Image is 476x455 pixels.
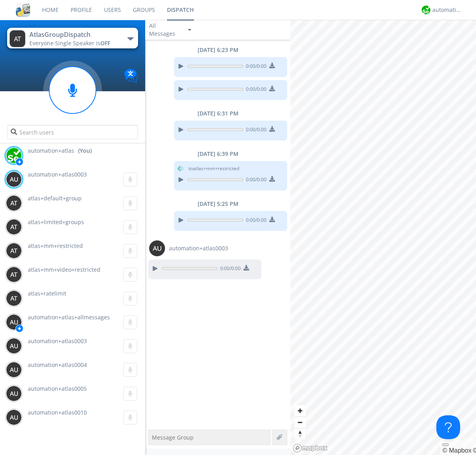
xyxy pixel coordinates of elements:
div: automation+atlas [432,6,462,14]
img: 373638.png [6,409,22,425]
iframe: Toggle Customer Support [436,415,460,439]
a: Mapbox [442,447,471,454]
span: atlas+default+group [28,194,82,202]
span: 0:00 / 0:00 [217,265,241,274]
img: download media button [244,265,249,271]
img: 373638.png [6,267,22,282]
span: automation+atlas0005 [28,385,87,392]
span: 0:00 / 0:00 [243,86,267,94]
span: to atlas+mm+restricted [188,165,239,172]
img: download media button [269,126,275,132]
div: [DATE] 6:39 PM [145,150,290,158]
div: [DATE] 5:25 PM [145,200,290,208]
span: 0:00 / 0:00 [243,176,267,185]
span: OFF [100,39,110,47]
span: 0:00 / 0:00 [243,126,267,135]
span: automation+atlas0004 [28,361,87,369]
img: 373638.png [149,240,165,256]
span: 0:00 / 0:00 [243,63,267,71]
img: caret-down-sm.svg [188,29,191,31]
img: d2d01cd9b4174d08988066c6d424eccd [6,148,22,163]
img: 373638.png [6,195,22,211]
span: 0:00 / 0:00 [243,217,267,225]
span: atlas+ratelimit [28,290,66,297]
button: Zoom in [294,405,306,417]
span: atlas+mm+video+restricted [28,266,100,273]
button: AtlasGroupDispatchEveryone·Single Speaker isOFF [7,28,138,48]
div: [DATE] 6:23 PM [145,46,290,54]
span: automation+atlas [28,147,74,155]
img: 373638.png [6,290,22,306]
img: 373638.png [6,362,22,378]
span: atlas+mm+restricted [28,242,83,250]
span: automation+atlas0003 [28,171,87,178]
img: cddb5a64eb264b2086981ab96f4c1ba7 [16,3,30,17]
img: 373638.png [6,338,22,354]
div: All Messages [149,22,181,38]
span: Single Speaker is [55,39,110,47]
img: 373638.png [10,30,25,47]
img: 373638.png [6,171,22,187]
button: Toggle attribution [442,443,449,446]
div: (You) [78,147,92,155]
img: 373638.png [6,243,22,259]
span: automation+atlas+allmessages [28,313,110,321]
img: d2d01cd9b4174d08988066c6d424eccd [422,6,430,14]
img: Translation enabled [124,69,138,83]
button: Zoom out [294,417,306,428]
img: 373638.png [6,386,22,401]
img: download media button [269,86,275,91]
span: automation+atlas0010 [28,409,87,416]
img: download media button [269,217,275,222]
div: AtlasGroupDispatch [29,30,119,39]
a: Mapbox logo [293,443,328,453]
span: automation+atlas0003 [28,337,87,345]
button: Reset bearing to north [294,428,306,440]
img: download media button [269,176,275,182]
span: automation+atlas0003 [169,244,228,252]
input: Search users [7,125,138,139]
img: download media button [269,63,275,68]
img: 373638.png [6,314,22,330]
div: Everyone · [29,39,119,47]
img: 373638.png [6,219,22,235]
div: [DATE] 6:31 PM [145,109,290,117]
span: atlas+limited+groups [28,218,84,226]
